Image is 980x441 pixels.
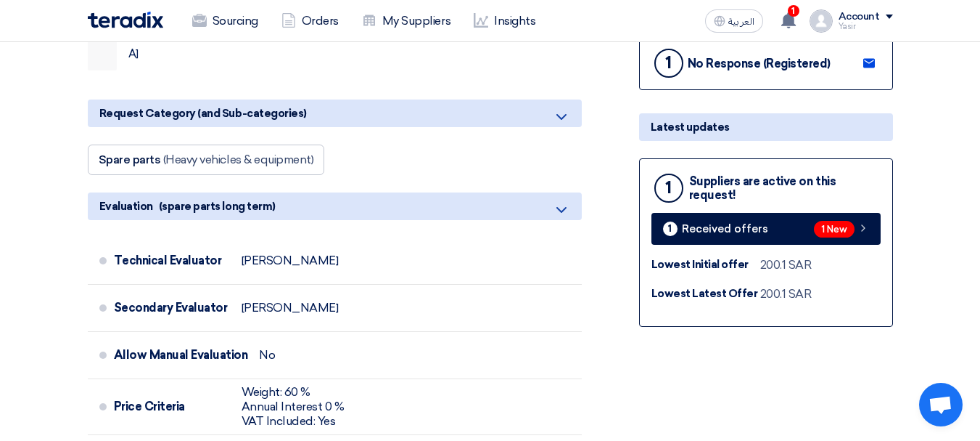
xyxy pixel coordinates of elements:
div: 1 [654,174,683,203]
a: Orders [270,5,350,37]
a: 1 Received offers 1 New [651,213,881,245]
a: Insights [462,5,547,37]
div: No Response (Registered) [688,57,831,70]
div: 200.1 SAR [760,286,812,303]
div: Weight: 60 % [242,385,345,400]
div: [PERSON_NAME] [242,301,339,315]
img: Teradix logo [88,12,163,28]
div: Annual Interest 0 % [242,400,345,414]
div: Price Criteria [114,389,230,424]
div: Secondary Evaluator [114,291,230,325]
div: Open chat [919,383,963,426]
img: profile_test.png [810,9,833,33]
span: 1 [788,5,799,17]
a: My Suppliers [350,5,462,37]
span: Request Category (and Sub-categories) [99,105,307,121]
span: العربية [728,17,754,27]
a: Sourcing [181,5,270,37]
div: No [259,348,275,363]
button: العربية [705,9,763,33]
span: (spare parts long term) [159,198,276,214]
div: 1 [663,222,678,236]
div: Allow Manual Evaluation [114,338,248,373]
span: Spare parts [99,153,161,166]
span: Evaluation [99,198,153,214]
div: Suppliers are active on this request! [689,174,881,202]
span: 1 New [814,221,855,238]
div: 1 [654,49,683,78]
div: Latest updates [639,113,893,141]
div: Yasir [839,23,893,31]
span: (Heavy vehicles & equipment) [163,153,314,166]
div: Technical Evaluator [114,243,230,278]
div: Account [839,11,880,23]
div: [PERSON_NAME] [242,254,339,268]
div: VAT Included: Yes [242,414,345,429]
div: Lowest Initial offer [651,256,760,273]
span: Received offers [682,224,768,235]
div: Lowest Latest Offer [651,286,760,302]
div: 200.1 SAR [760,256,812,274]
